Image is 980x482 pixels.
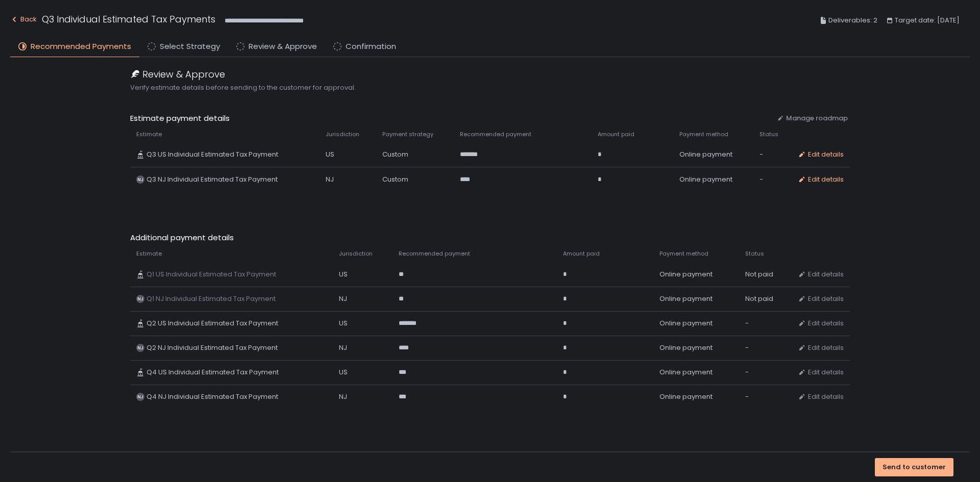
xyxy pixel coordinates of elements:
[798,150,844,159] button: Edit details
[798,319,844,328] button: Edit details
[382,175,448,184] div: Custom
[798,343,844,352] button: Edit details
[828,14,877,27] span: Deliverables: 2
[339,270,387,279] div: US
[679,150,732,159] span: Online payment
[249,41,317,53] span: Review & Approve
[137,176,143,183] text: NJ
[130,83,850,92] span: Verify estimate details before sending to the customer for approval.
[460,131,531,138] span: Recommended payment
[679,175,732,184] span: Online payment
[745,294,786,303] div: Not paid
[786,114,848,123] span: Manage roadmap
[130,232,850,244] span: Additional payment details
[745,343,786,352] div: -
[382,150,448,159] div: Custom
[146,294,276,303] span: Q1 NJ Individual Estimated Tax Payment
[659,392,713,401] span: Online payment
[137,345,143,351] text: NJ
[798,175,844,184] button: Edit details
[745,319,786,328] div: -
[339,392,387,401] div: NJ
[883,463,946,472] div: Send to customer
[146,270,276,279] span: Q1 US Individual Estimated Tax Payment
[339,368,387,377] div: US
[759,131,778,138] span: Status
[875,458,953,476] button: Send to customer
[146,319,278,328] span: Q2 US Individual Estimated Tax Payment
[745,392,786,401] div: -
[136,250,162,258] span: Estimate
[659,250,708,258] span: Payment method
[146,392,278,401] span: Q4 NJ Individual Estimated Tax Payment
[798,392,844,401] button: Edit details
[326,131,359,138] span: Jurisdiction
[339,294,387,303] div: NJ
[759,150,786,159] div: -
[326,175,370,184] div: NJ
[659,294,713,303] span: Online payment
[659,319,713,328] span: Online payment
[339,319,387,328] div: US
[798,270,844,279] button: Edit details
[659,368,713,377] span: Online payment
[10,13,37,26] div: Back
[346,41,396,53] span: Confirmation
[598,131,634,138] span: Amount paid
[160,41,220,53] span: Select Strategy
[326,150,370,159] div: US
[137,394,143,400] text: NJ
[142,67,225,81] span: Review & Approve
[382,131,433,138] span: Payment strategy
[679,131,728,138] span: Payment method
[777,114,848,123] button: Manage roadmap
[659,270,713,279] span: Online payment
[146,150,278,159] span: Q3 US Individual Estimated Tax Payment
[798,294,844,303] button: Edit details
[798,368,844,377] button: Edit details
[136,131,162,138] span: Estimate
[339,250,373,258] span: Jurisdiction
[31,41,131,53] span: Recommended Payments
[10,12,37,29] button: Back
[745,270,786,279] div: Not paid
[130,113,769,124] span: Estimate payment details
[895,14,960,27] span: Target date: [DATE]
[759,175,786,184] div: -
[399,250,470,258] span: Recommended payment
[745,368,786,377] div: -
[659,343,713,352] span: Online payment
[137,296,143,302] text: NJ
[745,250,764,258] span: Status
[146,368,279,377] span: Q4 US Individual Estimated Tax Payment
[563,250,600,258] span: Amount paid
[146,343,278,352] span: Q2 NJ Individual Estimated Tax Payment
[339,343,387,352] div: NJ
[146,175,278,184] span: Q3 NJ Individual Estimated Tax Payment
[42,12,215,26] h1: Q3 Individual Estimated Tax Payments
